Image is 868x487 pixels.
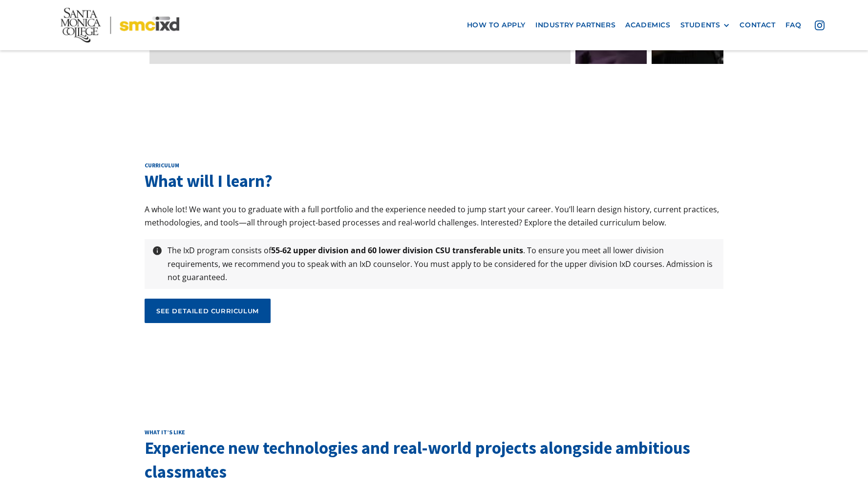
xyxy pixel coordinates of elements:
[271,245,523,256] strong: 55-62 upper division and 60 lower division CSU transferable units
[145,203,723,229] p: A whole lot! We want you to graduate with a full portfolio and the experience needed to jump star...
[815,20,825,30] img: icon - instagram
[145,428,723,436] h2: What it’s like
[680,21,720,29] div: STUDENTS
[680,21,730,29] div: STUDENTS
[735,16,780,34] a: contact
[145,169,723,193] h3: What will I learn?
[145,299,271,323] a: see detailed curriculum
[145,162,723,169] h2: curriculum
[145,436,723,484] h3: Experience new technologies and real-world projects alongside ambitious classmates
[156,306,259,315] div: see detailed curriculum
[462,16,530,34] a: how to apply
[781,16,806,34] a: faq
[61,8,179,42] img: Santa Monica College - SMC IxD logo
[530,16,620,34] a: industry partners
[163,244,721,284] p: The IxD program consists of . To ensure you meet all lower division requirements, we recommend yo...
[620,16,675,34] a: Academics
